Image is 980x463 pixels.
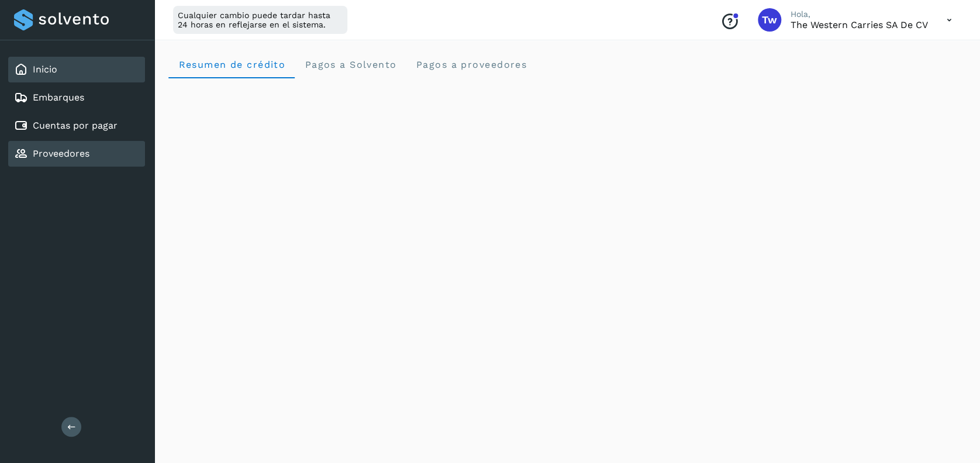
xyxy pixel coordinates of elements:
div: Proveedores [8,141,145,167]
a: Embarques [33,92,84,103]
p: The western carries SA de CV [791,19,928,30]
span: Pagos a proveedores [415,59,527,70]
a: Proveedores [33,148,89,159]
div: Embarques [8,85,145,110]
a: Cuentas por pagar [33,120,118,131]
a: Inicio [33,64,57,75]
span: Pagos a Solvento [304,59,396,70]
span: Resumen de crédito [178,59,285,70]
div: Cualquier cambio puede tardar hasta 24 horas en reflejarse en el sistema. [173,6,347,34]
div: Cuentas por pagar [8,113,145,139]
p: Hola, [791,9,928,19]
div: Inicio [8,57,145,82]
